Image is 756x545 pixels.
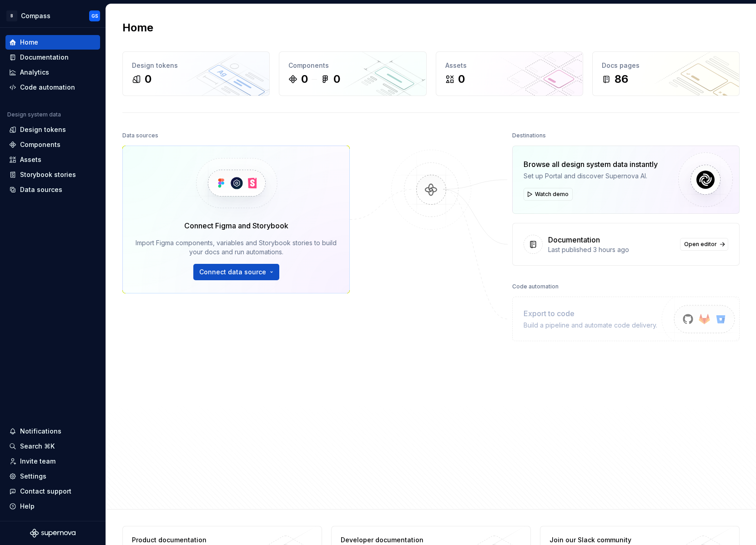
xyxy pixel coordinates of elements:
button: Contact support [5,484,100,499]
span: Connect data source [199,267,266,277]
div: Assets [20,155,41,164]
a: Invite team [5,454,100,469]
div: Developer documentation [341,535,472,545]
div: Design tokens [20,125,66,134]
div: Components [288,61,417,70]
button: Notifications [5,424,100,439]
a: Analytics [5,65,100,80]
div: Components [20,140,60,149]
a: Design tokens0 [122,51,270,96]
div: Join our Slack community [549,535,680,545]
div: Search ⌘K [20,442,55,451]
div: Code automation [20,83,75,92]
div: Design system data [7,111,61,118]
div: Home [20,38,38,47]
a: Home [5,35,100,50]
div: Export to code [524,308,657,319]
button: Search ⌘K [5,439,100,454]
a: Assets0 [436,51,583,96]
button: Watch demo [524,188,573,201]
a: Design tokens [5,122,100,137]
div: Contact support [20,487,71,496]
button: BCompassGS [2,6,104,25]
a: Settings [5,469,100,484]
div: Set up Portal and discover Supernova AI. [524,172,658,181]
div: Storybook stories [20,170,76,179]
a: Data sources [5,182,100,197]
a: Storybook stories [5,167,100,182]
a: Components00 [279,51,426,96]
span: Open editor [684,241,717,248]
div: Code automation [512,280,559,293]
button: Help [5,499,100,514]
div: Invite team [20,457,55,466]
div: Help [20,502,35,511]
div: 0 [458,72,465,86]
div: Documentation [20,53,69,62]
span: Watch demo [535,191,569,198]
div: Documentation [548,234,600,245]
div: Destinations [512,129,546,142]
div: Last published 3 hours ago [548,245,675,254]
div: Data sources [20,185,62,194]
div: Browse all design system data instantly [524,159,658,170]
div: Import Figma components, variables and Storybook stories to build your docs and run automations. [136,238,337,257]
a: Docs pages86 [592,51,740,96]
div: B [6,10,17,21]
div: Design tokens [132,61,260,70]
div: Data sources [122,129,158,142]
div: Compass [21,11,50,20]
a: Documentation [5,50,100,65]
button: Connect data source [193,264,279,280]
div: Settings [20,472,46,481]
div: Product documentation [132,535,263,545]
div: GS [91,12,98,20]
div: Build a pipeline and automate code delivery. [524,321,657,330]
a: Code automation [5,80,100,95]
h2: Home [122,20,153,35]
div: Analytics [20,68,49,77]
a: Open editor [680,238,728,251]
div: 86 [615,72,628,86]
div: Connect Figma and Storybook [184,220,288,231]
div: Assets [445,61,574,70]
a: Assets [5,152,100,167]
div: Notifications [20,427,61,436]
svg: Supernova Logo [30,529,76,538]
div: Docs pages [602,61,730,70]
div: 0 [301,72,308,86]
div: 0 [333,72,340,86]
div: 0 [145,72,151,86]
a: Components [5,137,100,152]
